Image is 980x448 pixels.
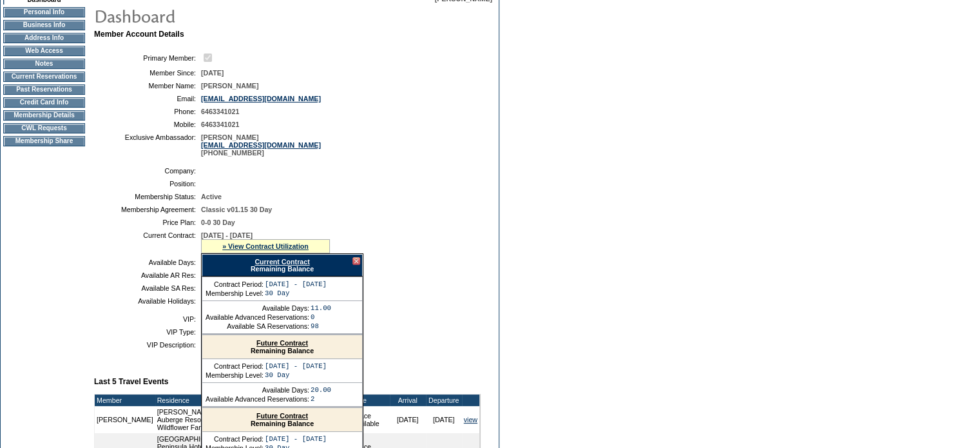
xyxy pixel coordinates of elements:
a: [EMAIL_ADDRESS][DOMAIN_NAME] [201,141,321,149]
td: 0 [311,313,331,321]
td: Residence [155,394,350,406]
span: Active [201,193,222,200]
td: Membership Details [3,110,85,121]
td: Available SA Res: [99,284,196,292]
span: 6463341021 [201,108,239,115]
a: » View Contract Utilization [222,242,309,250]
td: Contract Period: [206,435,264,443]
a: Future Contract [256,339,308,347]
td: 30 Day [265,289,327,297]
td: Member Name: [99,82,196,90]
td: Position: [99,180,196,188]
td: Available Advanced Reservations: [206,395,309,403]
td: Exclusive Ambassador: [99,133,196,157]
span: [DATE] - [DATE] [201,231,253,239]
td: Phone: [99,108,196,115]
span: [PERSON_NAME] [PHONE_NUMBER] [201,133,321,157]
td: Available SA Reservations: [206,322,309,330]
td: Web Access [3,46,85,56]
td: VIP Description: [99,341,196,349]
div: Remaining Balance [202,408,362,432]
td: Member [95,394,155,406]
a: view [464,416,477,424]
span: Classic v01.15 30 Day [201,206,272,213]
td: Contract Period: [206,362,264,370]
td: CWL Requests [3,123,85,133]
span: 0-0 30 Day [201,219,235,226]
td: Current Contract: [99,231,196,253]
td: Member Since: [99,69,196,77]
td: Membership Level: [206,289,264,297]
td: Membership Status: [99,193,196,200]
td: Available Advanced Reservations: [206,313,309,321]
td: 30 Day [265,371,327,379]
td: Notes [3,59,85,69]
td: [DATE] [390,406,426,433]
td: Credit Card Info [3,97,85,108]
td: Current Reservations [3,72,85,82]
td: Type [350,394,390,406]
td: Arrival [390,394,426,406]
td: 11.00 [311,304,331,312]
img: pgTtlDashboard.gif [93,3,351,28]
td: Contract Period: [206,280,264,288]
td: [DATE] - [DATE] [265,435,327,443]
td: 20.00 [311,386,331,394]
td: 2 [311,395,331,403]
td: Membership Share [3,136,85,146]
td: [PERSON_NAME][GEOGRAPHIC_DATA], [US_STATE] - Auberge Resorts Collection: [GEOGRAPHIC_DATA] Wildfl... [155,406,350,433]
td: Address Info [3,33,85,43]
span: [DATE] [201,69,224,77]
a: Current Contract [255,258,309,266]
td: Price Plan: [99,219,196,226]
td: Mobile: [99,121,196,128]
span: 6463341021 [201,121,239,128]
td: [DATE] - [DATE] [265,362,327,370]
td: VIP Type: [99,328,196,336]
td: Membership Level: [206,371,264,379]
td: Available Days: [99,258,196,266]
td: Past Reservations [3,84,85,95]
b: Member Account Details [94,30,184,39]
td: [PERSON_NAME] [95,406,155,433]
td: Space Available [350,406,390,433]
a: [EMAIL_ADDRESS][DOMAIN_NAME] [201,95,321,102]
td: Primary Member: [99,52,196,64]
td: [DATE] - [DATE] [265,280,327,288]
a: Future Contract [256,412,308,420]
td: Personal Info [3,7,85,17]
td: VIP: [99,315,196,323]
td: Company: [99,167,196,175]
td: [DATE] [426,406,462,433]
td: Available AR Res: [99,271,196,279]
span: [PERSON_NAME] [201,82,258,90]
td: 98 [311,322,331,330]
td: Available Holidays: [99,297,196,305]
div: Remaining Balance [202,254,363,277]
td: Email: [99,95,196,102]
div: Remaining Balance [202,335,362,359]
td: Business Info [3,20,85,30]
td: Available Days: [206,386,309,394]
td: Available Days: [206,304,309,312]
td: Membership Agreement: [99,206,196,213]
td: Departure [426,394,462,406]
b: Last 5 Travel Events [94,377,168,386]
